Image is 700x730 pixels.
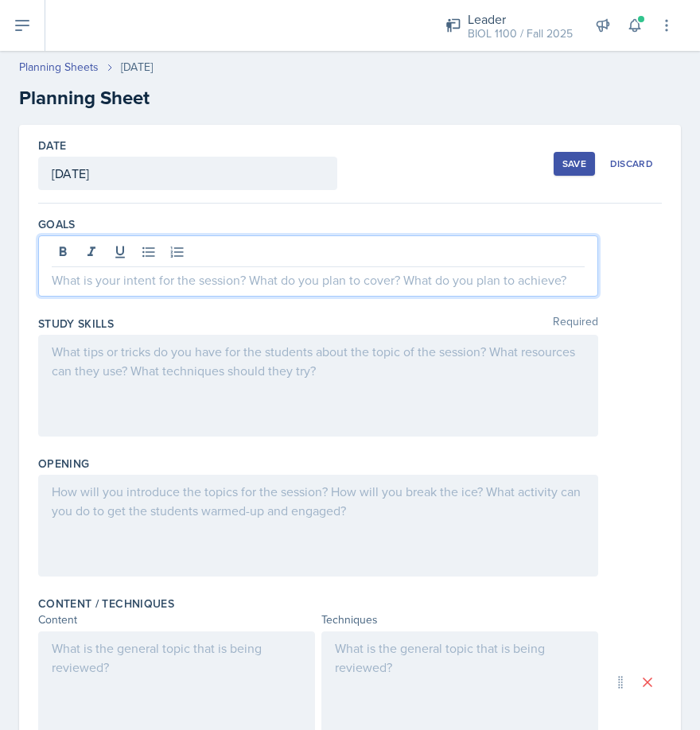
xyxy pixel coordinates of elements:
[562,157,586,170] div: Save
[38,456,89,472] label: Opening
[553,316,598,332] span: Required
[19,59,99,76] a: Planning Sheets
[554,152,595,176] button: Save
[121,59,153,76] div: [DATE]
[601,152,662,176] button: Discard
[468,10,573,29] div: Leader
[38,612,315,628] div: Content
[38,316,114,332] label: Study Skills
[38,596,174,612] label: Content / Techniques
[38,216,76,232] label: Goals
[19,83,681,112] h2: Planning Sheet
[610,157,653,170] div: Discard
[468,25,573,42] div: BIOL 1100 / Fall 2025
[38,138,66,153] label: Date
[321,612,598,628] div: Techniques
